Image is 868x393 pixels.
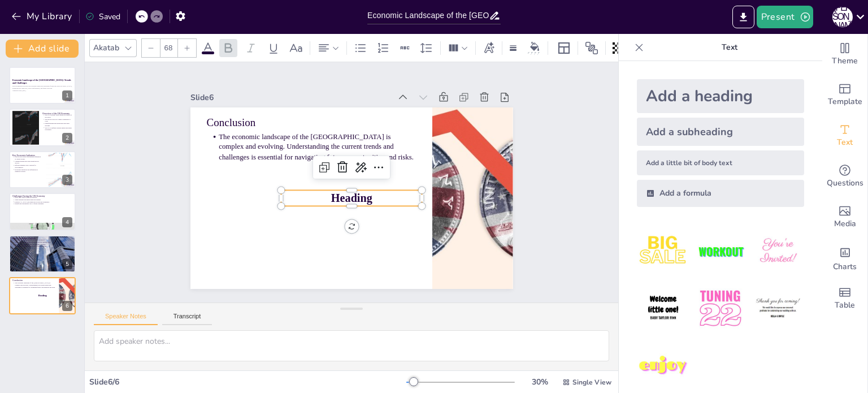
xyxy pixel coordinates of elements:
button: Export to PowerPoint [732,6,754,28]
img: 2.jpeg [694,225,747,278]
div: 30 % [526,377,553,387]
p: Future Economic Outlook [12,236,72,240]
div: Add a little bit of body text [637,150,804,175]
p: Inflation remains a key concern for policymakers. [15,164,42,168]
p: The service sector is a major contributor to GDP. [45,118,72,122]
p: The UK is shifting towards digital and green economies. [45,126,72,130]
div: Text effects [480,39,497,57]
div: Change the overall theme [822,34,867,75]
div: Add ready made slides [822,75,867,115]
div: 1 [9,67,76,104]
div: 4 [62,217,72,227]
p: This presentation explores the economic trends and challenges facing the [GEOGRAPHIC_DATA], exami... [12,85,72,89]
p: Overview of the UK Economy [42,111,72,115]
p: Generated with [URL] [12,89,72,92]
p: Technology and sustainable industries are key growth areas. [15,241,72,243]
p: The economic landscape of the [GEOGRAPHIC_DATA] is complex and evolving. Understanding the curren... [15,282,55,288]
div: Add a heading [637,79,804,113]
p: Anticipating challenges is crucial for future planning. [15,245,72,247]
div: Border settings [507,39,519,57]
button: My Library [8,7,77,25]
p: [MEDICAL_DATA] has impacted sectors like hospitality. [15,201,72,203]
p: Manufacturing and agriculture have seen declines. [45,122,72,126]
span: Theme [832,55,858,67]
div: А [PERSON_NAME] [832,7,853,27]
img: 1.jpeg [637,225,689,278]
p: Identifying challenges is key to future strategies. [15,203,72,205]
p: Gradual recovery is expected in the UK economy. [15,239,72,241]
div: 5 [62,259,72,269]
div: Slide 6 / 6 [89,377,406,387]
div: Akatab [91,40,121,55]
div: Column Count [445,39,471,57]
div: 2 [62,133,72,143]
p: The economic landscape of the [GEOGRAPHIC_DATA] is complex and evolving. Understanding the curren... [290,45,431,222]
div: 6 [62,301,72,311]
div: Saved [85,11,120,22]
p: Trade relations are under strain post-Brexit. [15,199,72,201]
p: Economic indicators are influenced by domestic policies. [15,169,42,172]
img: 5.jpeg [694,282,747,335]
div: 3 [62,175,72,185]
span: Questions [827,177,863,189]
button: Speaker Notes [94,313,158,325]
p: Key Economic Indicators [12,154,42,157]
div: Add a subheading [637,118,804,146]
span: Heading [322,171,356,212]
strong: Economic Landscape of the [GEOGRAPHIC_DATA]: Trends and Challenges [12,79,71,84]
div: Add images, graphics, shapes or video [822,197,867,237]
span: Position [585,41,598,55]
img: 6.jpeg [752,282,804,335]
input: Insert title [367,7,489,24]
div: 2 [9,109,76,146]
span: Text [837,136,853,149]
p: Conclusion [12,279,56,282]
span: Table [835,299,855,312]
span: Media [834,218,856,230]
div: 4 [9,193,76,230]
p: Conclusion [309,25,444,204]
div: Add text boxes [822,115,867,156]
div: 5 [9,235,76,273]
p: GDP growth shows fluctuations influenced by global events. [15,156,42,160]
span: Heading [38,295,46,297]
button: Transcript [162,313,212,325]
img: 7.jpeg [637,340,689,392]
span: Single View [572,378,611,387]
div: Add a formula [637,180,804,207]
button: А [PERSON_NAME] [832,6,853,28]
p: Challenges Facing the UK Economy [12,195,72,198]
span: Charts [833,261,857,273]
button: Add slide [6,40,79,58]
img: 3.jpeg [752,225,804,278]
div: Get real-time input from your audience [822,156,867,197]
div: Layout [555,39,573,57]
div: 3 [9,151,76,188]
p: Inflation and market stability are ongoing concerns. [15,243,72,245]
p: The UK economy ranks among the largest in the world. [45,114,72,118]
button: Present [757,6,813,28]
span: Template [828,96,862,108]
img: 4.jpeg [637,282,689,335]
p: Text [648,34,811,61]
p: Unemployment rates have varied across sectors. [15,160,42,164]
div: Add a table [822,278,867,319]
p: Brexit has created trade uncertainties. [15,197,72,199]
div: Background color [526,42,543,54]
div: 1 [62,90,72,101]
div: 6 [9,277,76,314]
div: Add charts and graphs [822,237,867,278]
